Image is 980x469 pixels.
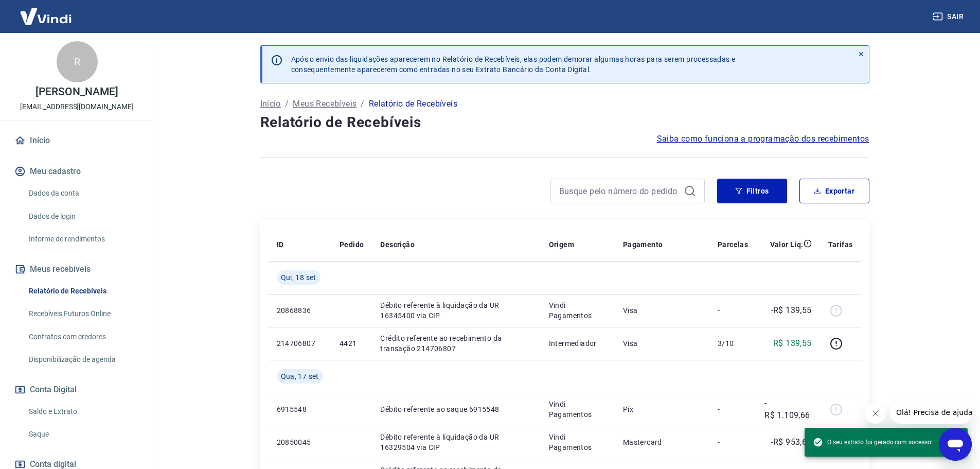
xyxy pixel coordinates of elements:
[623,437,701,447] p: Mastercard
[277,437,323,447] p: 20850045
[277,338,323,349] p: 214706807
[380,239,415,250] p: Descrição
[931,7,968,26] button: Sair
[57,41,98,82] div: R
[260,112,869,133] h4: Relatório de Recebíveis
[25,424,141,445] a: Saque
[771,304,812,317] p: -R$ 139,55
[6,7,86,15] span: Olá! Precisa de ajuda?
[281,272,316,283] span: Qui, 18 set
[549,432,607,453] p: Vindi Pagamentos
[549,399,607,420] p: Vindi Pagamentos
[865,403,886,424] iframe: Fechar mensagem
[361,98,364,110] p: /
[285,98,289,110] p: /
[771,436,812,448] p: -R$ 953,60
[623,239,663,250] p: Pagamento
[35,86,118,97] p: [PERSON_NAME]
[549,338,607,349] p: Intermediador
[12,258,141,281] button: Meus recebíveis
[25,303,141,324] a: Recebíveis Futuros Online
[25,401,141,422] a: Saldo e Extrato
[813,437,933,447] span: O seu extrato foi gerado com sucesso!
[828,239,853,250] p: Tarifas
[281,371,319,381] span: Qua, 17 set
[293,98,357,110] a: Meus Recebíveis
[25,349,141,370] a: Disponibilização de agenda
[12,378,141,401] button: Conta Digital
[291,54,736,75] p: Após o envio das liquidações aparecerem no Relatório de Recebíveis, elas podem demorar algumas ho...
[25,229,141,250] a: Informe de rendimentos
[773,337,812,350] p: R$ 139,55
[718,404,748,414] p: -
[380,404,532,414] p: Débito referente ao saque 6915548
[260,98,281,110] a: Início
[799,179,869,203] button: Exportar
[718,338,748,349] p: 3/10
[770,239,804,250] p: Valor Líq.
[717,179,787,203] button: Filtros
[277,404,323,414] p: 6915548
[340,239,364,250] p: Pedido
[623,305,701,316] p: Visa
[380,432,532,453] p: Débito referente à liquidação da UR 16329504 via CIP
[12,129,141,152] a: Início
[369,98,457,110] p: Relatório de Recebíveis
[12,160,141,183] button: Meu cadastro
[623,338,701,349] p: Visa
[623,404,701,414] p: Pix
[718,437,748,447] p: -
[380,333,532,354] p: Crédito referente ao recebimento da transação 214706807
[718,239,748,250] p: Parcelas
[380,300,532,321] p: Débito referente à liquidação da UR 16345400 via CIP
[764,397,811,422] p: -R$ 1.109,66
[340,338,364,349] p: 4421
[25,206,141,227] a: Dados de login
[12,1,79,32] img: Vindi
[939,428,972,461] iframe: Botão para abrir a janela de mensagens
[718,305,748,316] p: -
[277,239,284,250] p: ID
[890,401,972,424] iframe: Mensagem da empresa
[549,300,607,321] p: Vindi Pagamentos
[657,133,869,145] a: Saiba como funciona a programação dos recebimentos
[25,183,141,204] a: Dados da conta
[20,101,134,112] p: [EMAIL_ADDRESS][DOMAIN_NAME]
[25,281,141,302] a: Relatório de Recebíveis
[25,326,141,348] a: Contratos com credores
[559,183,680,199] input: Busque pelo número do pedido
[549,239,574,250] p: Origem
[277,305,323,316] p: 20868836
